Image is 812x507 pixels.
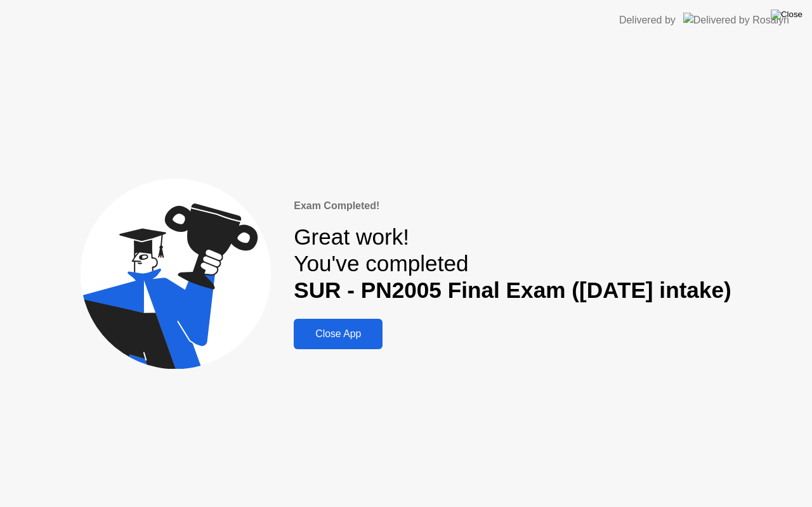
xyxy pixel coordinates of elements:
div: Close App [298,328,379,340]
img: Delivered by Rosalyn [683,13,789,27]
button: Close App [294,319,383,349]
div: Delivered by [619,13,676,28]
div: Great work! You've completed [294,224,731,304]
div: Exam Completed! [294,198,731,214]
b: SUR - PN2005 Final Exam ([DATE] intake) [294,278,731,302]
img: Close [771,10,802,20]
